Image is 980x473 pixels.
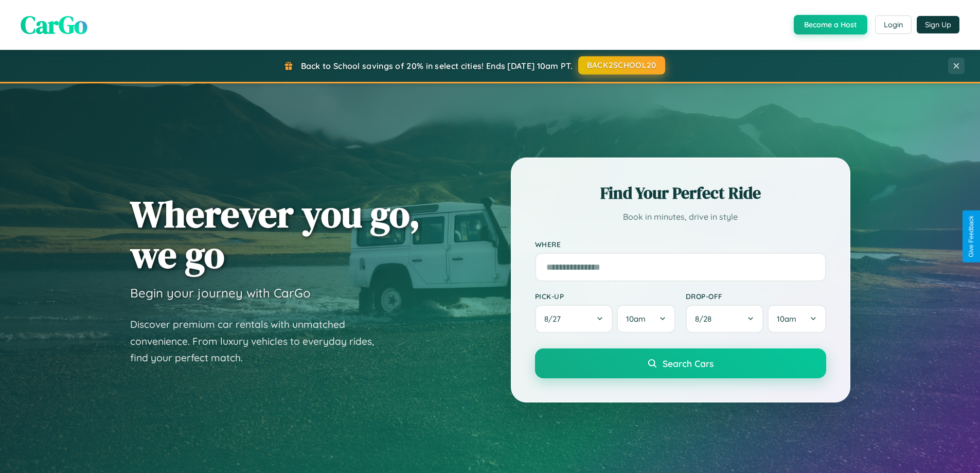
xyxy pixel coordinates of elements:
button: 10am [768,305,826,333]
span: 10am [777,314,796,324]
label: Where [535,240,826,249]
p: Discover premium car rentals with unmatched convenience. From luxury vehicles to everyday rides, ... [130,316,387,366]
button: Search Cars [535,348,826,378]
button: 10am [617,305,675,333]
span: 8 / 28 [695,314,717,324]
button: 8/27 [535,305,613,333]
div: Give Feedback [968,216,975,257]
h3: Begin your journey with CarGo [130,285,311,301]
button: BACK2SCHOOL20 [578,56,665,75]
label: Drop-off [686,292,826,301]
span: CarGo [21,8,87,42]
button: Sign Up [917,16,959,33]
span: Search Cars [663,358,714,369]
button: Login [875,15,912,34]
span: 8 / 27 [544,314,566,324]
button: Become a Host [794,15,867,34]
p: Book in minutes, drive in style [535,209,826,224]
button: 8/28 [686,305,764,333]
h1: Wherever you go, we go [130,194,420,275]
span: Back to School savings of 20% in select cities! Ends [DATE] 10am PT. [301,61,573,71]
span: 10am [626,314,646,324]
h2: Find Your Perfect Ride [535,182,826,204]
label: Pick-up [535,292,675,301]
